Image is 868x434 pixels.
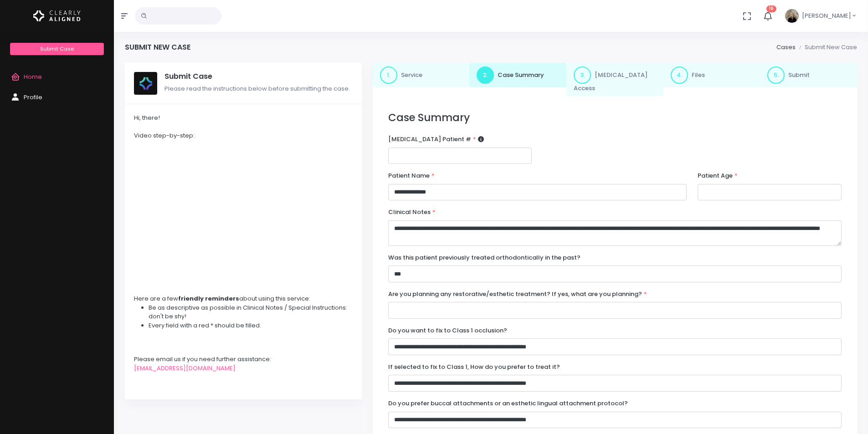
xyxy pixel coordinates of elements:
[766,5,776,12] span: 16
[134,131,353,140] div: Video step-by-step:
[388,363,560,372] label: If selected to fix to Class 1, How do you prefer to treat it?
[760,63,857,87] a: 5.Submit
[388,399,628,408] label: Do you prefer buccal attachments or an esthetic lingual attachment protocol?
[134,294,353,303] div: Here are a few about using this service:
[796,43,857,52] li: Submit New Case
[566,63,663,97] a: 3.[MEDICAL_DATA] Access
[178,294,239,303] strong: friendly reminders
[10,43,103,55] a: Submit Case
[24,72,42,81] span: Home
[388,290,647,299] label: Are you planning any restorative/esthetic treatment? If yes, what are you planning?
[388,208,436,217] label: Clinical Notes
[469,63,566,87] a: 2.Case Summary
[767,66,785,84] span: 5.
[388,135,484,144] label: [MEDICAL_DATA] Patient #
[24,93,42,102] span: Profile
[380,66,397,84] span: 1.
[663,63,760,87] a: 4.Files
[388,253,580,262] label: Was this patient previously treated orthodontically in the past?
[574,66,591,84] span: 3.
[33,6,81,26] img: Logo Horizontal
[134,355,353,364] div: Please email us if you need further assistance:
[40,45,74,52] span: Submit Case
[671,66,688,84] span: 4.
[698,171,738,180] label: Patient Age
[164,72,353,81] h5: Submit Case
[373,63,470,87] a: 1.Service
[776,43,796,51] a: Cases
[388,326,507,335] label: Do you want to fix to Class 1 occlusion?
[134,113,353,123] div: Hi, there!
[149,303,353,321] li: Be as descriptive as possible in Clinical Notes / Special Instructions: don't be shy!
[388,171,435,180] label: Patient Name
[149,321,353,330] li: Every field with a red * should be filled.
[784,8,800,24] img: Header Avatar
[477,66,494,84] span: 2.
[125,43,190,51] h4: Submit New Case
[134,364,236,373] a: [EMAIL_ADDRESS][DOMAIN_NAME]
[802,11,851,20] span: [PERSON_NAME]
[388,112,842,124] h3: Case Summary
[164,84,350,93] span: Please read the instructions below before submitting the case.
